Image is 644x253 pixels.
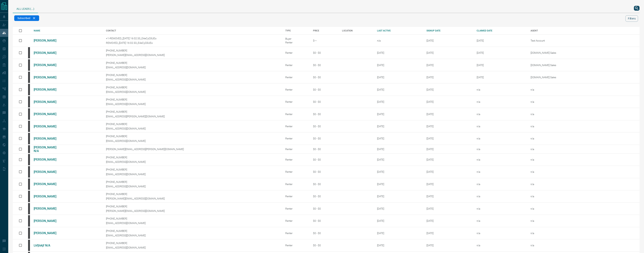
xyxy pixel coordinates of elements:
[313,195,336,198] div: $0 - $0
[106,246,280,249] p: [EMAIL_ADDRESS][DOMAIN_NAME]
[106,127,280,130] p: [EMAIL_ADDRESS][DOMAIN_NAME]
[426,100,471,103] div: October 12th 2008, 3:01:27 PM
[28,121,30,132] div: mrloft.ca
[477,195,525,198] div: n/a
[426,39,471,42] div: September 1st 2015, 9:13:21 AM
[106,115,280,118] p: [EMAIL_ADDRESS][PERSON_NAME][DOMAIN_NAME]
[34,63,62,67] a: [PERSON_NAME]
[285,195,307,198] div: Renter
[477,39,525,42] div: April 29th 2025, 4:45:30 PM
[426,113,471,116] div: October 13th 2008, 7:44:16 PM
[531,29,640,32] div: AGENT
[106,156,280,159] p: [PHONE_NUMBER]
[28,179,30,190] div: mrloft.ca
[106,123,280,126] p: [PHONE_NUMBER]
[28,166,30,177] div: mrloft.ca
[531,158,577,161] p: n/a
[531,39,577,42] p: Test Account
[477,125,525,128] div: n/a
[34,51,62,55] a: [PERSON_NAME]
[106,148,280,151] p: [PERSON_NAME][EMAIL_ADDRESS][PERSON_NAME][DOMAIN_NAME]
[106,86,280,89] p: [PHONE_NUMBER]
[285,76,307,79] div: Renter
[531,76,577,79] p: [DOMAIN_NAME] Sales
[477,64,525,67] div: February 19th 2025, 2:37:44 PM
[106,217,280,220] p: [PHONE_NUMBER]
[34,219,62,223] a: [PERSON_NAME]
[377,195,421,198] div: [DATE]
[477,244,525,247] div: n/a
[313,207,336,210] div: $0 - $0
[34,29,101,32] div: NAME
[477,113,525,116] div: n/a
[531,64,577,67] p: [DOMAIN_NAME] Sales
[531,183,577,186] p: n/a
[106,205,280,208] p: [PHONE_NUMBER]
[477,232,525,235] div: n/a
[426,195,471,198] div: October 16th 2008, 2:53:28 PM
[426,183,471,186] div: October 16th 2008, 2:47:36 PM
[377,207,421,210] div: [DATE]
[426,232,471,235] div: October 19th 2008, 8:19:32 PM
[106,173,280,176] p: [EMAIL_ADDRESS][DOMAIN_NAME]
[477,158,525,161] div: n/a
[34,125,62,128] a: [PERSON_NAME]
[426,76,471,79] div: October 12th 2008, 6:29:44 AM
[106,78,280,81] p: [EMAIL_ADDRESS][DOMAIN_NAME]
[34,170,62,174] a: [PERSON_NAME]
[313,39,336,42] div: $---
[313,51,336,54] div: $0 - $0
[477,76,525,79] div: February 19th 2025, 2:37:44 PM
[531,244,577,247] p: n/a
[106,98,280,101] p: [PHONE_NUMBER]
[285,137,307,140] div: Renter
[106,110,280,113] p: [PHONE_NUMBER]
[377,113,421,116] div: [DATE]
[377,183,421,186] div: [DATE]
[377,88,421,91] div: [DATE]
[106,103,280,106] p: [EMAIL_ADDRESS][DOMAIN_NAME]
[477,51,525,54] div: February 19th 2025, 2:37:44 PM
[477,29,525,32] div: CLAIMED DATE
[531,207,577,210] p: n/a
[106,90,280,93] p: [EMAIL_ADDRESS][DOMAIN_NAME]
[34,158,62,161] a: [PERSON_NAME]
[106,41,280,44] p: REMOVED_[DATE] 16:02:33_E4eCyO3UEo
[313,183,336,186] div: $0 - $0
[426,64,471,67] div: October 11th 2008, 5:41:37 PM
[531,232,577,235] p: n/a
[285,183,307,186] div: Renter
[477,100,525,103] div: n/a
[285,232,307,235] div: Renter
[377,219,421,222] div: [DATE]
[106,242,280,245] p: [PHONE_NUMBER]
[426,207,471,210] div: October 17th 2008, 10:09:07 PM
[531,137,577,140] p: n/a
[106,185,280,188] p: [EMAIL_ADDRESS][DOMAIN_NAME]
[426,29,471,32] div: SIGNUP DATE
[28,215,30,226] div: mrloft.ca
[531,100,577,103] p: n/a
[28,133,30,144] div: mrloft.ca
[34,207,62,210] a: [PERSON_NAME]
[531,51,577,54] p: [DOMAIN_NAME] Sales
[14,15,39,21] div: Subscribed
[285,37,307,40] div: Buyer
[377,148,421,151] div: [DATE]
[28,228,30,239] div: mrloft.ca
[313,113,336,116] div: $0 - $0
[531,148,577,151] p: n/a
[477,148,525,151] div: n/a
[531,88,577,91] p: n/a
[106,74,280,77] p: [PHONE_NUMBER]
[313,170,336,173] div: $0 - $0
[377,29,421,32] div: LAST ACTIVE
[313,29,336,32] div: PRICE
[377,125,421,128] div: [DATE]
[28,47,30,58] div: mrloft.ca
[531,113,577,116] p: n/a
[106,229,280,232] p: [PHONE_NUMBER]
[106,193,280,196] p: [PHONE_NUMBER]
[285,41,307,44] div: Renter
[313,100,336,103] div: $0 - $0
